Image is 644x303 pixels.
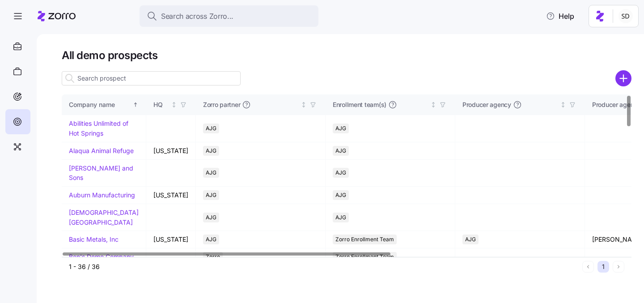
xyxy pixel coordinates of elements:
span: Producer agency [462,100,511,109]
th: HQNot sorted [146,94,196,115]
a: Abilities Unlimited of Hot Springs [69,119,128,137]
span: Producer agent [592,100,636,109]
div: Not sorted [301,102,307,108]
th: Enrollment team(s)Not sorted [326,94,455,115]
span: Zorro partner [203,100,240,109]
span: AJG [206,168,216,178]
span: Search across Zorro... [161,11,233,22]
span: AJG [335,190,346,200]
a: Auburn Manufacturing [69,191,135,199]
button: Next page [613,261,624,273]
div: Not sorted [560,102,566,108]
button: Search across Zorro... [140,5,318,27]
a: [PERSON_NAME] and Sons [69,164,133,182]
div: 1 - 36 / 36 [69,262,579,271]
h1: All demo prospects [62,48,631,62]
button: 1 [597,261,609,273]
span: AJG [206,190,216,200]
span: AJG [335,168,346,178]
span: AJG [206,124,216,133]
div: Not sorted [430,102,436,108]
td: [US_STATE] [146,231,196,248]
div: HQ [153,100,169,110]
div: Not sorted [171,102,177,108]
img: 038087f1531ae87852c32fa7be65e69b [619,9,633,23]
input: Search prospect [62,71,241,85]
span: AJG [465,235,476,244]
span: AJG [206,235,216,244]
th: Company nameSorted ascending [62,94,146,115]
span: AJG [206,213,216,222]
svg: add icon [615,70,631,86]
div: Company name [69,100,131,110]
button: Help [539,7,581,25]
span: AJG [335,146,346,156]
td: [US_STATE] [146,187,196,204]
div: Sorted ascending [132,102,139,108]
span: Enrollment team(s) [333,100,386,109]
td: [US_STATE] [146,142,196,160]
span: Help [546,11,574,21]
a: Alaqua Animal Refuge [69,147,134,154]
th: Zorro partnerNot sorted [196,94,326,115]
span: AJG [335,213,346,222]
span: Zorro Enrollment Team [335,235,394,244]
a: Basic Metals, Inc [69,235,119,243]
span: AJG [335,124,346,133]
th: Producer agencyNot sorted [455,94,585,115]
span: AJG [206,146,216,156]
a: [DEMOGRAPHIC_DATA][GEOGRAPHIC_DATA] [69,209,139,226]
button: Previous page [582,261,594,273]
